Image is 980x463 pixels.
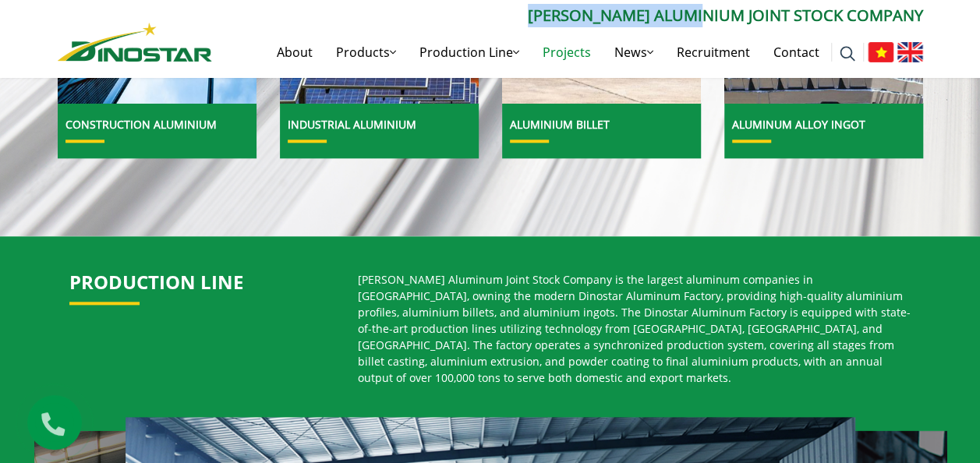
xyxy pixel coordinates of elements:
[58,19,212,61] a: Nhôm Dinostar
[510,117,610,132] a: Aluminium billet
[665,27,762,77] a: Recruitment
[288,117,416,132] a: Industrial aluminium
[762,27,831,77] a: Contact
[840,46,855,62] img: search
[603,27,665,77] a: News
[212,4,923,27] p: [PERSON_NAME] Aluminium Joint Stock Company
[897,42,923,62] img: English
[265,27,324,77] a: About
[65,117,217,132] a: Construction Aluminium
[324,27,408,77] a: Products
[408,27,531,77] a: Production Line
[58,23,212,62] img: Nhôm Dinostar
[69,269,243,295] a: PRODUCTION LINE
[531,27,603,77] a: Projects
[358,271,911,386] p: [PERSON_NAME] Aluminum Joint Stock Company is the largest aluminum companies in [GEOGRAPHIC_DATA]...
[868,42,893,62] img: Tiếng Việt
[732,117,865,132] a: Aluminum alloy ingot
